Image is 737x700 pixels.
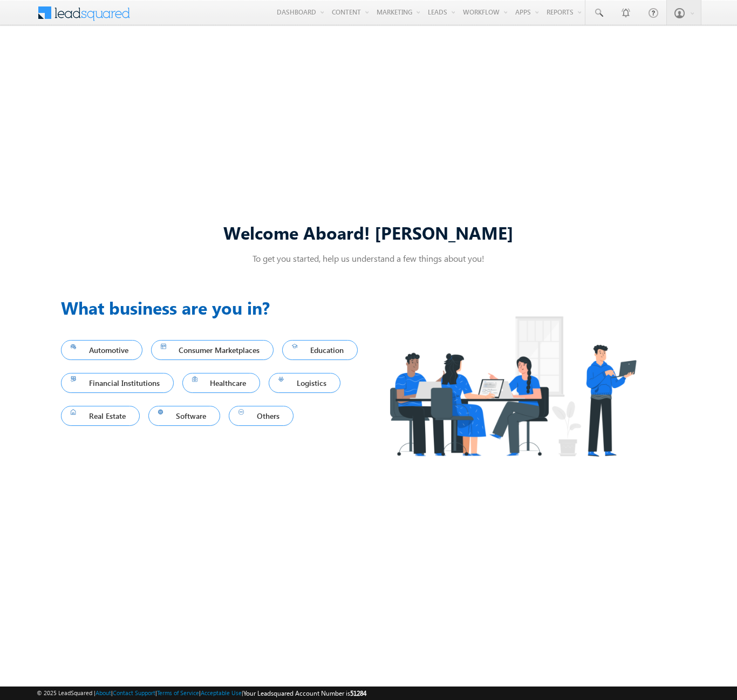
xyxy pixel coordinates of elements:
span: Real Estate [71,409,130,423]
span: Financial Institutions [71,376,164,390]
a: Contact Support [113,689,155,696]
div: Welcome Aboard! [PERSON_NAME] [61,221,676,244]
a: About [95,689,111,696]
span: Consumer Marketplaces [161,343,264,357]
span: Logistics [278,376,331,390]
p: To get you started, help us understand a few things about you! [61,253,676,264]
a: Terms of Service [157,689,199,696]
span: Education [292,343,348,357]
h3: What business are you in? [61,295,368,321]
span: Healthcare [192,376,251,390]
span: © 2025 LeadSquared | | | | | [37,688,366,698]
span: Software [158,409,211,423]
a: Acceptable Use [201,689,242,696]
span: Others [238,409,284,423]
span: Automotive [71,343,133,357]
img: Industry.png [368,295,657,478]
span: 51284 [350,689,366,697]
span: Your Leadsquared Account Number is [243,689,366,697]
